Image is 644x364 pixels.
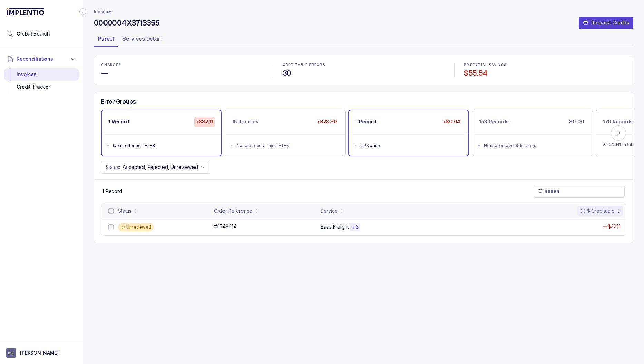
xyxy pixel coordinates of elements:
[106,164,120,171] p: Status:
[4,51,79,67] button: Reconciliations
[101,63,263,67] p: CHARGES
[6,348,16,358] span: User initials
[101,161,209,174] button: Status:Accepted, Rejected, Unreviewed
[17,30,50,37] span: Global Search
[94,33,633,47] ul: Tab Group
[102,188,122,195] p: 1 Record
[237,142,337,149] div: No rate found - excl. HI AK
[123,164,198,171] p: Accepted, Rejected, Unreviewed
[356,118,376,125] p: 1 Record
[94,18,160,28] h4: 0000004X3713355
[608,223,620,230] p: $32.11
[464,63,626,67] p: POTENTIAL SAVINGS
[484,142,585,149] div: Neutral or favorable errors
[352,224,358,230] p: + 2
[10,81,73,93] div: Credit Tracker
[101,69,263,78] h4: —
[479,118,508,125] p: 153 Records
[232,118,258,125] p: 15 Records
[118,33,165,47] li: Tab Services Detail
[283,63,445,67] p: CREDITABLE ERRORS
[464,69,626,78] h4: $55.54
[591,19,629,26] p: Request Credits
[283,69,445,78] h4: 30
[17,55,53,62] span: Reconciliations
[108,118,129,125] p: 1 Record
[214,208,252,214] div: Order Reference
[101,98,136,105] h5: Error Groups
[441,117,462,127] p: +$0.04
[102,188,122,195] div: Remaining page entries
[320,208,338,214] div: Service
[79,8,87,16] div: Collapse Icon
[122,34,161,43] p: Services Detail
[568,117,585,127] p: $0.00
[94,8,112,15] a: Invoices
[108,208,114,214] input: checkbox-checkbox
[320,223,348,230] p: Base Freight
[113,142,214,149] div: No rate found - HI AK
[4,67,79,95] div: Reconciliations
[94,8,112,15] nav: breadcrumb
[360,142,461,149] div: UPS base
[315,117,338,127] p: +$23.39
[98,34,114,43] p: Parcel
[20,350,59,356] p: [PERSON_NAME]
[118,223,154,231] div: Unreviewed
[579,17,633,29] button: Request Credits
[214,223,237,230] p: #6548614
[94,33,118,47] li: Tab Parcel
[580,208,615,214] div: $ Creditable
[6,348,77,358] button: User initials[PERSON_NAME]
[108,224,114,230] input: checkbox-checkbox
[603,118,633,125] p: 170 Records
[10,68,73,81] div: Invoices
[194,117,215,127] p: +$32.11
[118,208,131,214] div: Status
